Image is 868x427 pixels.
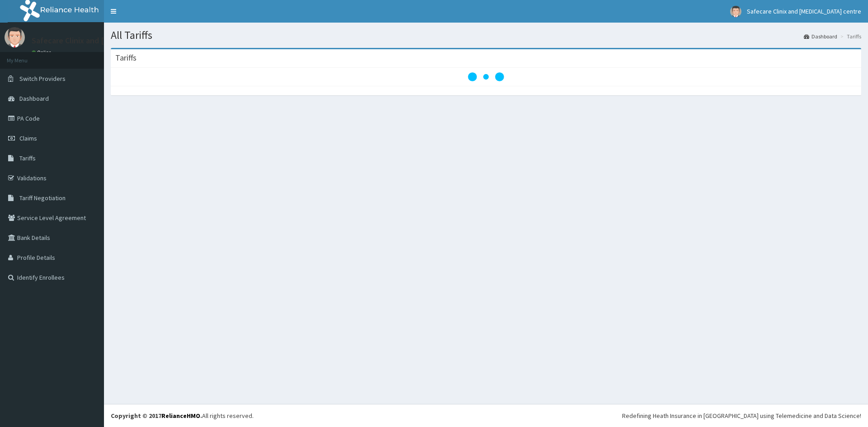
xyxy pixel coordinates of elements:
[622,411,861,420] div: Redefining Heath Insurance in [GEOGRAPHIC_DATA] using Telemedicine and Data Science!
[32,37,186,45] p: Safecare Clinix and [MEDICAL_DATA] centre
[5,27,25,47] img: User Image
[468,59,504,95] svg: audio-loading
[804,33,837,40] a: Dashboard
[747,7,861,15] span: Safecare Clinix and [MEDICAL_DATA] centre
[161,412,200,420] a: RelianceHMO
[111,412,202,420] strong: Copyright © 2017 .
[32,49,53,56] a: Online
[838,33,861,40] li: Tariffs
[115,54,137,62] h3: Tariffs
[104,404,868,427] footer: All rights reserved.
[19,75,66,83] span: Switch Providers
[730,6,741,17] img: User Image
[111,29,861,41] h1: All Tariffs
[19,134,37,142] span: Claims
[19,154,36,162] span: Tariffs
[19,194,66,202] span: Tariff Negotiation
[19,94,49,103] span: Dashboard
